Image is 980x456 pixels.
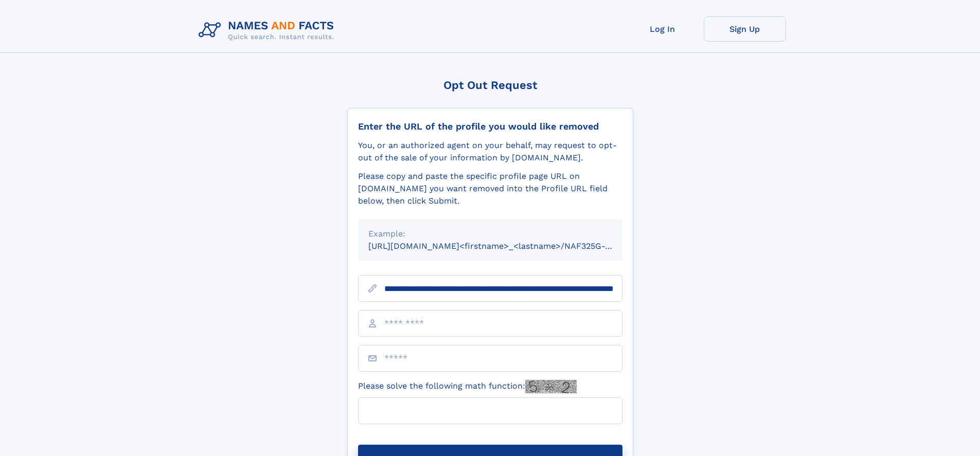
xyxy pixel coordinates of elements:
[358,121,622,132] div: Enter the URL of the profile you would like removed
[358,139,622,164] div: You, or an authorized agent on your behalf, may request to opt-out of the sale of your informatio...
[358,170,622,207] div: Please copy and paste the specific profile page URL on [DOMAIN_NAME] you want removed into the Pr...
[194,16,343,44] img: Logo Names and Facts
[621,16,704,42] a: Log In
[368,241,642,251] small: [URL][DOMAIN_NAME]<firstname>_<lastname>/NAF325G-xxxxxxxx
[704,16,786,42] a: Sign Up
[347,79,633,92] div: Opt Out Request
[368,228,612,240] div: Example:
[358,380,577,393] label: Please solve the following math function:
